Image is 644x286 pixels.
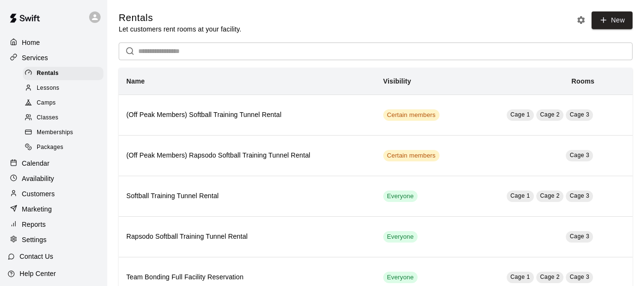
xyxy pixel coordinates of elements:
p: Let customers rent rooms at your facility. [119,24,241,34]
h5: Rentals [119,11,241,24]
h6: Softball Training Tunnel Rental [126,191,368,201]
a: Marketing [8,202,100,216]
a: Packages [23,140,107,155]
a: Rentals [23,66,107,81]
span: Memberships [37,128,73,138]
span: Everyone [383,233,418,242]
p: Help Center [20,269,56,278]
b: Rooms [572,77,594,85]
span: Classes [37,113,58,123]
button: Rental settings [574,13,588,27]
p: Contact Us [20,252,53,261]
h6: (Off Peak Members) Softball Training Tunnel Rental [126,110,368,120]
p: Home [22,38,40,47]
span: Certain members [383,111,440,120]
a: Reports [8,217,100,232]
div: This service is visible to all of your customers [383,191,418,202]
span: Cage 3 [570,111,589,118]
a: Lessons [23,81,107,95]
div: Lessons [23,82,103,95]
a: Memberships [23,126,107,140]
span: Cage 2 [540,274,560,280]
span: Cage 3 [570,152,589,159]
div: This service is visible to only customers with certain memberships. Check the service pricing for... [383,150,440,161]
div: Camps [23,96,103,110]
h6: Team Bonding Full Facility Reservation [126,272,368,283]
h6: (Off Peak Members) Rapsodo Softball Training Tunnel Rental [126,150,368,161]
a: Customers [8,187,100,201]
span: Certain members [383,151,440,160]
span: Cage 2 [540,111,560,118]
div: This service is visible to only customers with certain memberships. Check the service pricing for... [383,109,440,121]
span: Lessons [37,84,60,93]
div: Rentals [23,67,103,80]
a: Camps [23,96,107,111]
span: Cage 3 [570,274,589,280]
p: Calendar [22,159,50,168]
span: Cage 1 [511,274,530,280]
a: Classes [23,111,107,126]
span: Cage 1 [511,111,530,118]
p: Services [22,53,48,63]
a: Services [8,51,100,65]
a: Home [8,35,100,50]
p: Marketing [22,204,52,214]
div: This service is visible to all of your customers [383,272,418,283]
p: Customers [22,189,55,199]
span: Everyone [383,192,418,201]
div: This service is visible to all of your customers [383,231,418,243]
span: Packages [37,143,63,152]
h6: Rapsodo Softball Training Tunnel Rental [126,232,368,242]
span: Cage 2 [540,192,560,199]
span: Cage 3 [570,233,589,240]
b: Name [126,77,145,85]
a: Settings [8,233,100,247]
div: Classes [23,111,103,125]
span: Everyone [383,273,418,282]
div: Memberships [23,126,103,139]
b: Visibility [383,77,411,85]
span: Cage 3 [570,192,589,199]
a: New [592,11,633,29]
span: Camps [37,98,56,108]
p: Reports [22,220,46,229]
div: Packages [23,141,103,154]
a: Availability [8,171,100,186]
p: Settings [22,235,47,244]
a: Calendar [8,156,100,170]
span: Cage 1 [511,192,530,199]
p: Availability [22,174,54,183]
span: Rentals [37,69,59,78]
